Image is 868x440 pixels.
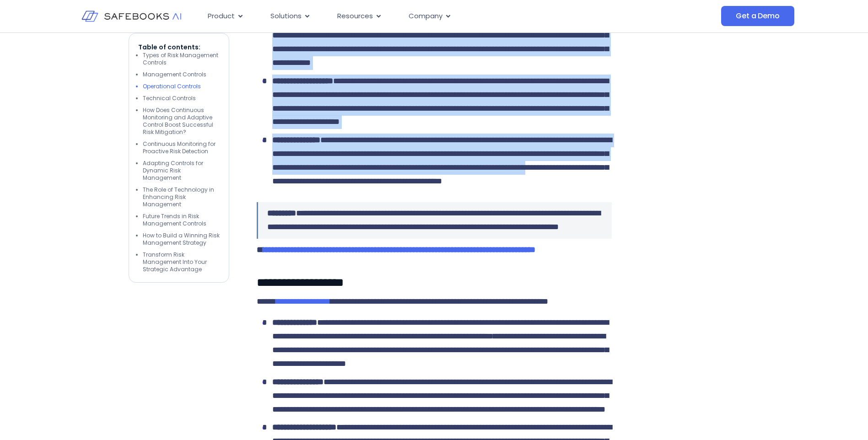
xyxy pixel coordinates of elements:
[143,140,220,155] li: Continuous Monitoring for Proactive Risk Detection
[736,11,779,21] span: Get a Demo
[143,232,220,247] li: How to Build a Winning Risk Management Strategy
[143,186,220,208] li: The Role of Technology in Enhancing Risk Management
[200,7,630,25] nav: Menu
[143,52,220,66] li: Types of Risk Management Controls
[208,11,235,21] span: Product
[143,83,220,90] li: Operational Controls
[721,6,794,26] a: Get a Demo
[337,11,373,21] span: Resources
[409,11,442,21] span: Company
[143,213,220,227] li: Future Trends in Risk Management Controls
[270,11,302,21] span: Solutions
[143,95,220,102] li: Technical Controls
[200,7,630,25] div: Menu Toggle
[143,107,220,136] li: How Does Continuous Monitoring and Adaptive Control Boost Successful Risk Mitigation?
[143,160,220,182] li: Adapting Controls for Dynamic Risk Management
[143,251,220,273] li: Transform Risk Management Into Your Strategic Advantage
[143,71,220,78] li: Management Controls
[138,43,220,52] p: Table of contents:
